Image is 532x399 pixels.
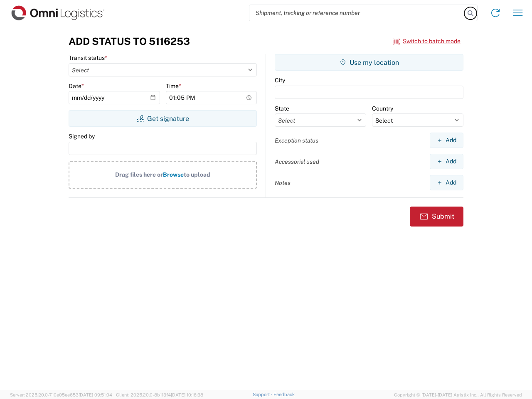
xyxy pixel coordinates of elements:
[430,154,463,169] button: Add
[171,392,203,397] span: [DATE] 10:16:38
[410,207,463,227] button: Submit
[69,35,190,47] h3: Add Status to 5116253
[69,82,84,90] label: Date
[69,110,257,127] button: Get signature
[430,175,463,190] button: Add
[372,105,393,112] label: Country
[79,392,112,397] span: [DATE] 09:51:04
[275,158,319,165] label: Accessorial used
[275,76,285,84] label: City
[275,105,289,112] label: State
[10,392,112,397] span: Server: 2025.20.0-710e05ee653
[430,133,463,148] button: Add
[253,392,273,397] a: Support
[275,54,463,71] button: Use my location
[275,137,318,144] label: Exception status
[394,391,522,399] span: Copyright © [DATE]-[DATE] Agistix Inc., All Rights Reserved
[163,171,184,178] span: Browse
[275,179,291,187] label: Notes
[116,392,203,397] span: Client: 2025.20.0-8b113f4
[273,392,295,397] a: Feedback
[69,54,107,62] label: Transit status
[166,82,181,90] label: Time
[249,5,465,21] input: Shipment, tracking or reference number
[393,34,461,48] button: Switch to batch mode
[115,171,163,178] span: Drag files here or
[184,171,210,178] span: to upload
[69,133,95,140] label: Signed by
